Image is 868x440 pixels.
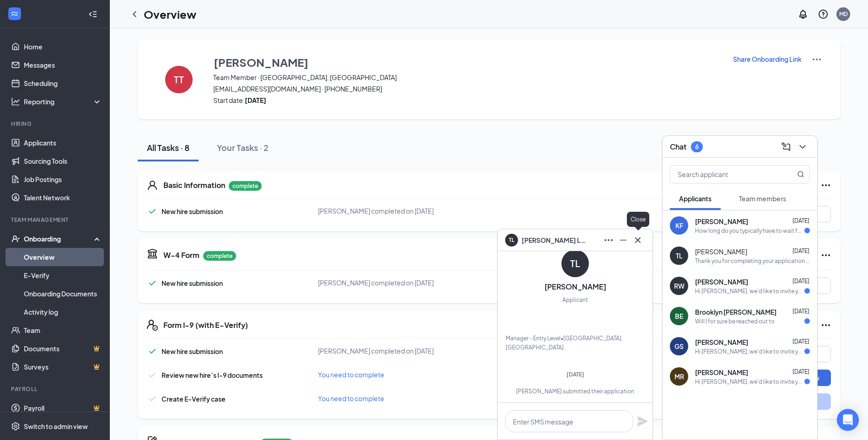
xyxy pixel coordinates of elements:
[733,54,802,64] p: Share Onboarding Link
[506,387,645,395] div: [PERSON_NAME] submitted their application
[793,368,809,375] span: [DATE]
[695,247,747,256] span: [PERSON_NAME]
[562,295,588,305] div: Applicant
[10,9,19,18] svg: WorkstreamLogo
[24,321,102,339] a: Team
[670,166,779,183] input: Search applicant
[88,10,97,19] svg: Collapse
[781,141,792,152] svg: ComposeMessage
[795,140,810,154] button: ChevronDown
[147,206,158,217] svg: Checkmark
[24,152,102,170] a: Sourcing Tools
[506,334,645,352] div: Manager - Entry Level • [GEOGRAPHIC_DATA], [GEOGRAPHIC_DATA]
[147,278,158,289] svg: Checkmark
[637,416,648,427] button: Plane
[318,279,434,287] span: [PERSON_NAME] completed on [DATE]
[793,338,809,345] span: [DATE]
[11,385,100,393] div: Payroll
[695,317,775,325] div: Will I for sure be reached out to
[695,307,776,317] span: Brooklyn [PERSON_NAME]
[676,251,683,260] div: TL
[162,207,223,215] span: New hire submission
[24,38,102,56] a: Home
[695,348,804,355] div: Hi [PERSON_NAME], we'd like to invite you to a meeting with [PERSON_NAME] for Team Member at [GEO...
[739,194,786,203] span: Team members
[797,141,808,152] svg: ChevronDown
[162,279,223,287] span: New hire submission
[147,320,158,331] svg: FormI9EVerifyIcon
[147,370,158,381] svg: Checkmark
[818,9,829,20] svg: QuestionInfo
[11,120,100,128] div: Hiring
[695,277,748,286] span: [PERSON_NAME]
[793,308,809,315] span: [DATE]
[24,284,102,303] a: Onboarding Documents
[779,140,793,154] button: ComposeMessage
[129,9,140,20] svg: ChevronLeft
[147,142,189,153] div: All Tasks · 8
[631,233,645,247] button: Cross
[24,399,102,417] a: PayrollCrown
[695,257,810,265] div: Thank you for completing your application for [PERSON_NAME] Manager - Entry Level! We will reach ...
[695,143,699,150] div: 6
[162,395,226,403] span: Create E-Verify case
[793,217,809,224] span: [DATE]
[670,142,686,152] h3: Chat
[24,56,102,74] a: Messages
[11,216,100,224] div: Team Management
[156,54,202,105] button: TT
[213,84,721,93] span: [EMAIL_ADDRESS][DOMAIN_NAME] · [PHONE_NUMBER]
[147,346,158,357] svg: Checkmark
[213,54,721,70] button: [PERSON_NAME]
[820,250,831,261] svg: Ellipses
[695,287,804,295] div: Hi [PERSON_NAME], we'd like to invite you to a meeting with [PERSON_NAME] for Team Member at [GEO...
[245,96,266,104] strong: [DATE]
[570,257,580,270] div: TL
[11,97,20,106] svg: Analysis
[695,378,804,386] div: Hi [PERSON_NAME], we'd like to invite you to a meeting with [PERSON_NAME] for Team Member at [GEO...
[144,6,196,22] h1: Overview
[674,372,684,381] div: MR
[24,339,102,358] a: DocumentsCrown
[811,54,822,65] img: More Actions
[820,320,831,331] svg: Ellipses
[797,171,804,178] svg: MagnifyingGlass
[695,217,748,226] span: [PERSON_NAME]
[11,422,20,431] svg: Settings
[318,370,384,379] span: You need to complete
[229,181,262,191] p: complete
[147,180,158,191] svg: User
[214,54,308,70] h3: [PERSON_NAME]
[566,371,584,378] span: [DATE]
[839,10,848,18] div: MD
[24,266,102,284] a: E-Verify
[174,76,184,83] h4: TT
[601,233,616,247] button: Ellipses
[213,73,721,82] span: Team Member · [GEOGRAPHIC_DATA], [GEOGRAPHIC_DATA]
[24,134,102,152] a: Applicants
[162,371,263,379] span: Review new hire’s I-9 documents
[163,250,199,260] h5: W-4 Form
[24,97,102,106] div: Reporting
[213,96,721,105] span: Start date:
[318,207,434,215] span: [PERSON_NAME] completed on [DATE]
[545,282,606,292] h3: [PERSON_NAME]
[733,54,802,64] button: Share Onboarding Link
[603,235,614,246] svg: Ellipses
[793,278,809,284] span: [DATE]
[793,247,809,254] span: [DATE]
[24,248,102,266] a: Overview
[627,212,649,227] div: Close
[24,303,102,321] a: Activity log
[163,180,225,190] h5: Basic Information
[820,180,831,191] svg: Ellipses
[674,342,684,351] div: GS
[24,422,88,431] div: Switch to admin view
[618,235,629,246] svg: Minimize
[11,234,20,243] svg: UserCheck
[24,74,102,92] a: Scheduling
[837,409,859,431] div: Open Intercom Messenger
[318,347,434,355] span: [PERSON_NAME] completed on [DATE]
[147,248,158,259] svg: TaxGovernmentIcon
